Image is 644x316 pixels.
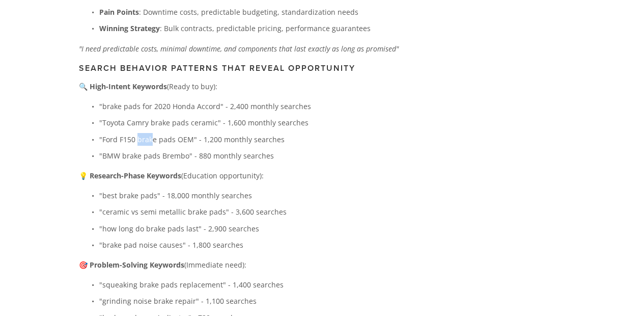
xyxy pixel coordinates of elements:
p: "ceramic vs semi metallic brake pads" - 3,600 searches [99,205,436,218]
h3: Search Behavior Patterns That Reveal Opportunity [79,63,436,73]
p: : Bulk contracts, predictable pricing, performance guarantees [99,22,436,35]
strong: 💡 Research-Phase Keywords [79,171,181,180]
p: "grinding noise brake repair" - 1,100 searches [99,295,436,307]
p: (Ready to buy): [79,80,436,93]
p: "how long do brake pads last" - 2,900 searches [99,222,436,235]
p: "squeaking brake pads replacement" - 1,400 searches [99,278,436,291]
p: "brake pads for 2020 Honda Accord" - 2,400 monthly searches [99,100,436,113]
strong: Winning Strategy [99,23,160,33]
p: "brake pad noise causes" - 1,800 searches [99,239,436,251]
strong: 🎯 Problem-Solving Keywords [79,260,184,270]
p: (Immediate need): [79,258,436,271]
em: "I need predictable costs, minimal downtime, and components that last exactly as long as promised" [79,44,399,54]
p: : Downtime costs, predictable budgeting, standardization needs [99,6,436,18]
strong: Pain Points [99,7,139,17]
p: "Toyota Camry brake pads ceramic" - 1,600 monthly searches [99,116,436,129]
strong: 🔍 High-Intent Keywords [79,82,167,91]
p: "BMW brake pads Brembo" - 880 monthly searches [99,149,436,162]
p: (Education opportunity): [79,169,436,182]
p: "Ford F150 brake pads OEM" - 1,200 monthly searches [99,133,436,146]
p: "best brake pads" - 18,000 monthly searches [99,189,436,202]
